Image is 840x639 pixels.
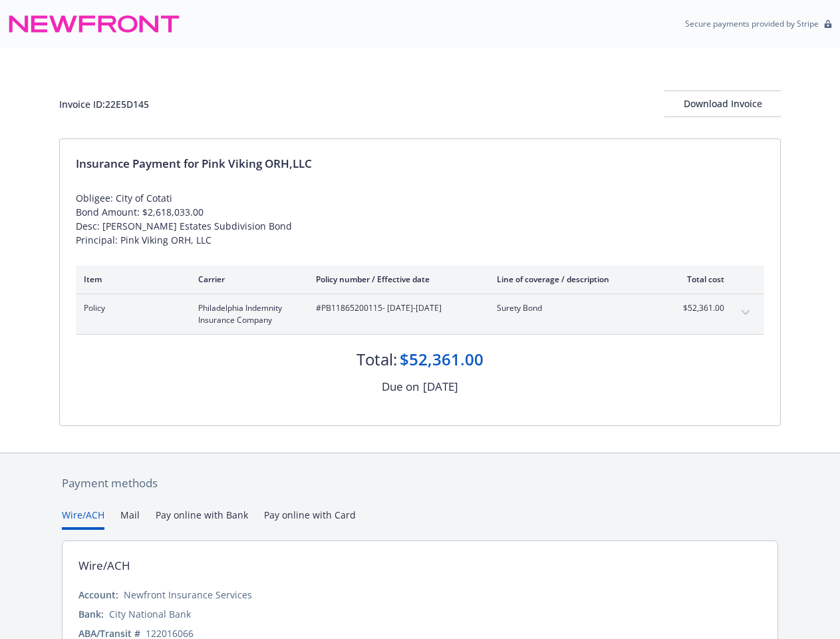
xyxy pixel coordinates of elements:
[109,607,191,621] div: City National Bank
[198,274,295,285] div: Carrier
[735,302,756,323] button: expand content
[497,302,653,314] span: Surety Bond
[84,274,177,285] div: Item
[497,274,653,285] div: Line of coverage / description
[664,91,781,116] div: Download Invoice
[382,378,419,395] div: Due on
[685,18,819,29] p: Secure payments provided by Stripe
[62,475,778,492] div: Payment methods
[674,302,724,314] span: $52,361.00
[664,91,781,117] button: Download Invoice
[78,607,104,621] div: Bank:
[59,97,149,111] div: Invoice ID: 22E5D145
[120,508,140,530] button: Mail
[62,508,104,530] button: Wire/ACH
[356,348,397,371] div: Total:
[76,191,764,247] div: Obligee: City of Cotati Bond Amount: $2,618,033.00 Desc: [PERSON_NAME] Estates Subdivision Bond P...
[124,588,252,602] div: Newfront Insurance Services
[78,557,130,574] div: Wire/ACH
[316,302,476,314] span: #PB11865200115 - [DATE]-[DATE]
[674,274,724,285] div: Total cost
[156,508,248,530] button: Pay online with Bank
[76,294,764,334] div: PolicyPhiladelphia Indemnity Insurance Company#PB11865200115- [DATE]-[DATE]Surety Bond$52,361.00e...
[198,302,295,326] span: Philadelphia Indemnity Insurance Company
[78,588,118,602] div: Account:
[423,378,458,395] div: [DATE]
[316,274,476,285] div: Policy number / Effective date
[84,302,177,314] span: Policy
[264,508,356,530] button: Pay online with Card
[400,348,484,371] div: $52,361.00
[76,155,764,172] div: Insurance Payment for Pink Viking ORH,LLC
